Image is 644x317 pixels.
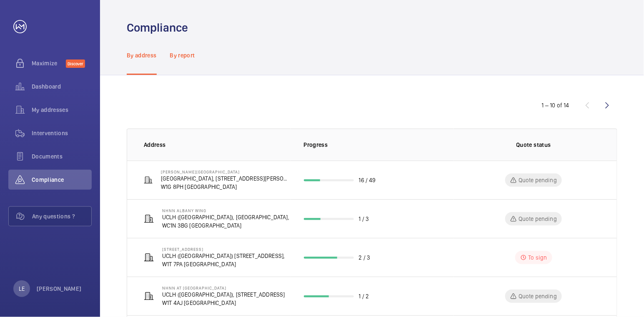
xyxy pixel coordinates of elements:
[304,141,454,149] p: Progress
[144,141,291,149] p: Address
[162,260,285,268] p: W1T 7PA [GEOGRAPHIC_DATA]
[127,51,157,59] p: By address
[161,183,291,191] p: W1G 8PH [GEOGRAPHIC_DATA]
[32,176,92,184] span: Compliance
[542,101,569,109] div: 1 – 10 of 14
[32,106,92,114] span: My addresses
[162,252,285,260] p: UCLH ([GEOGRAPHIC_DATA]) [STREET_ADDRESS],
[161,169,291,174] p: [PERSON_NAME][GEOGRAPHIC_DATA]
[519,215,557,223] p: Quote pending
[32,152,92,161] span: Documents
[162,290,285,299] p: UCLH ([GEOGRAPHIC_DATA]), [STREET_ADDRESS]
[519,292,557,300] p: Quote pending
[162,208,289,213] p: NHNN Albany Wing
[359,215,369,223] p: 1 / 3
[162,221,289,230] p: WC1N 3BG [GEOGRAPHIC_DATA]
[529,253,547,262] p: To sign
[32,82,92,91] span: Dashboard
[359,292,369,300] p: 1 / 2
[516,141,551,149] p: Quote status
[162,299,285,307] p: W1T 4AJ [GEOGRAPHIC_DATA]
[32,212,91,220] span: Any questions ?
[19,285,25,293] p: LE
[162,285,285,290] p: NHNN at [GEOGRAPHIC_DATA]
[32,59,66,67] span: Maximize
[161,174,291,183] p: [GEOGRAPHIC_DATA], [STREET_ADDRESS][PERSON_NAME],
[519,176,557,184] p: Quote pending
[162,213,289,221] p: UCLH ([GEOGRAPHIC_DATA]), [GEOGRAPHIC_DATA],
[162,247,285,252] p: [STREET_ADDRESS]
[359,176,376,184] p: 16 / 49
[170,51,195,59] p: By report
[66,59,85,68] span: Discover
[127,20,188,35] h1: Compliance
[37,285,82,293] p: [PERSON_NAME]
[32,129,92,137] span: Interventions
[359,253,371,262] p: 2 / 3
